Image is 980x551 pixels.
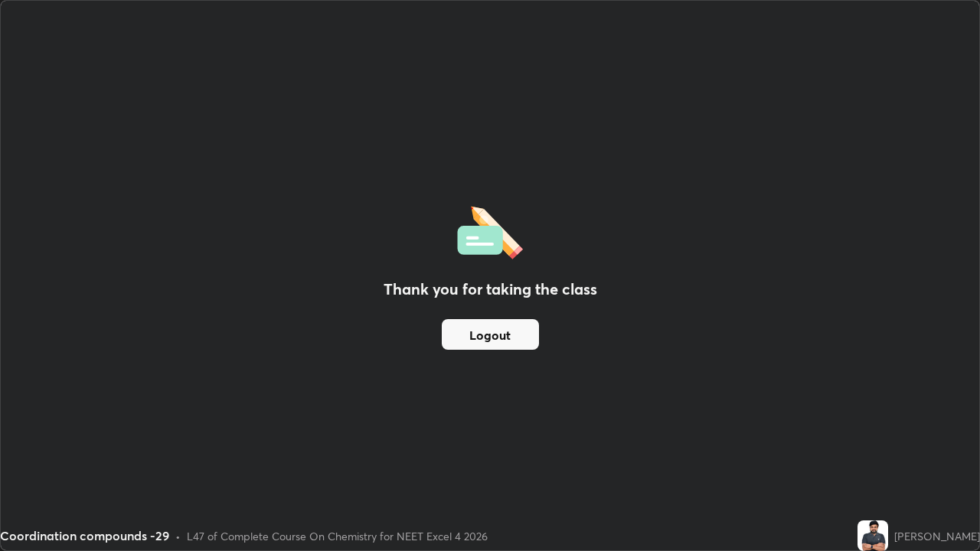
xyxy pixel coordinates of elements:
img: b678fab11c8e479983cbcbbb2042349f.jpg [857,520,888,551]
div: • [175,528,181,544]
img: offlineFeedback.1438e8b3.svg [457,201,523,259]
button: Logout [442,319,539,350]
div: [PERSON_NAME] [894,528,980,544]
h2: Thank you for taking the class [384,278,597,301]
div: L47 of Complete Course On Chemistry for NEET Excel 4 2026 [187,528,488,544]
